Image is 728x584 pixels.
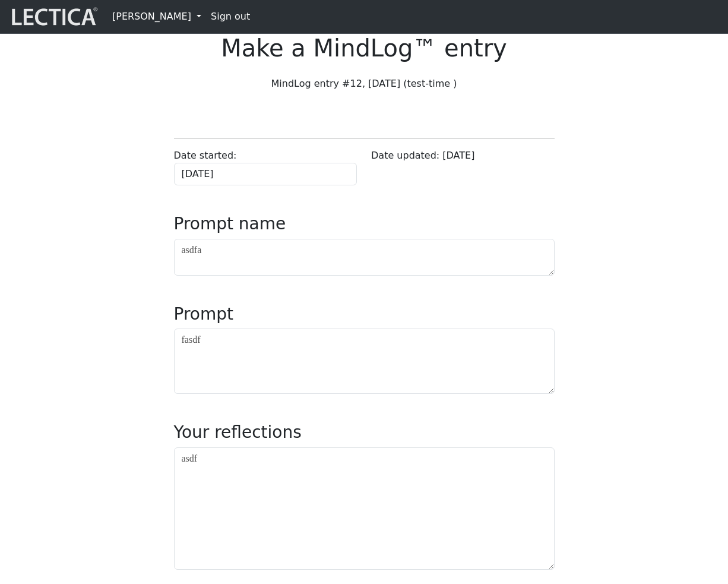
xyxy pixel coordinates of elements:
img: lecticalive [9,5,98,28]
p: MindLog entry #12, [DATE] (test-time ) [174,77,555,91]
a: [PERSON_NAME] [107,5,206,29]
a: Sign out [206,5,255,29]
div: Date updated: [DATE] [364,149,562,185]
h3: Prompt name [174,214,555,234]
label: Date started: [174,149,237,163]
h3: Prompt [174,304,555,324]
h3: Your reflections [174,422,555,443]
